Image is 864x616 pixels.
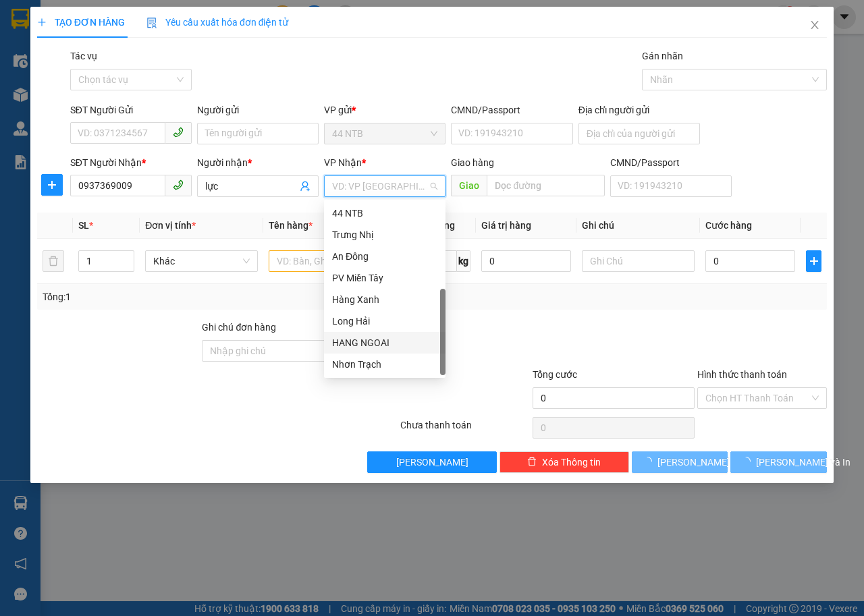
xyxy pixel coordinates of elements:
li: Hoa Mai [7,7,196,32]
div: Người nhận [197,155,319,170]
span: Giao hàng [451,157,494,168]
li: VP 44 NTB [7,57,93,72]
div: SĐT Người Nhận [70,155,192,170]
span: Khác [153,251,250,271]
div: Địa chỉ người gửi [578,103,700,117]
div: Nhơn Trạch [324,354,446,375]
input: Dọc đường [487,175,604,196]
div: Nhơn Trạch [332,357,437,372]
span: loading [741,457,756,466]
span: environment [7,75,16,84]
div: HANG NGOAI [332,335,437,350]
div: VP gửi [324,103,446,117]
div: Trưng Nhị [332,227,437,242]
span: Giá trị hàng [481,220,531,231]
div: 44 NTB [332,206,437,221]
button: deleteXóa Thông tin [500,451,629,473]
span: [PERSON_NAME] [657,455,730,470]
span: loading [643,457,657,466]
div: Hàng Xanh [324,289,446,310]
span: environment [93,75,103,84]
button: [PERSON_NAME] [632,451,728,473]
div: HANG NGOAI [324,332,446,354]
img: icon [146,18,157,28]
span: [PERSON_NAME] và In [756,455,850,470]
div: Tổng: 1 [43,289,335,304]
div: Long Hải [332,314,437,329]
span: 44 NTB [332,123,437,144]
span: SL [78,220,89,231]
span: phone [173,179,184,190]
button: [PERSON_NAME] [367,451,497,473]
span: plus [807,256,821,267]
div: CMND/Passport [610,155,732,170]
div: SĐT Người Gửi [70,103,192,117]
input: Ghi Chú [582,250,695,272]
span: VP Nhận [324,157,362,168]
span: delete [527,457,537,468]
span: TẠO ĐƠN HÀNG [37,17,125,28]
label: Hình thức thanh toán [697,369,787,380]
input: 0 [481,250,571,272]
span: plus [42,179,62,190]
b: 154/1 Bình Giã, P 8 [93,74,178,100]
img: logo.jpg [7,7,54,54]
span: user-add [300,181,310,192]
div: Hàng Xanh [332,292,437,307]
button: plus [806,250,821,272]
label: Ghi chú đơn hàng [202,322,276,333]
div: CMND/Passport [451,103,572,117]
div: Long Hải [324,310,446,332]
div: An Đông [332,249,437,264]
div: 44 NTB [324,202,446,224]
span: Giao [451,175,487,196]
span: Cước hàng [705,220,752,231]
span: Yêu cầu xuất hóa đơn điện tử [146,17,289,28]
input: Địa chỉ của người gửi [578,123,700,144]
button: plus [41,174,63,196]
span: phone [173,127,184,138]
span: Đơn vị tính [145,220,196,231]
div: Người gửi [197,103,319,117]
span: Xóa Thông tin [542,455,601,470]
button: delete [43,250,64,272]
button: [PERSON_NAME] và In [730,451,827,473]
span: [PERSON_NAME] [396,455,468,470]
span: Tên hàng [269,220,313,231]
div: An Đông [324,246,446,267]
div: PV Miền Tây [324,267,446,289]
span: plus [37,18,47,27]
label: Gán nhãn [642,51,683,61]
label: Tác vụ [70,51,97,61]
span: close [809,20,820,30]
div: Chưa thanh toán [399,418,531,441]
div: PV Miền Tây [332,271,437,285]
th: Ghi chú [576,213,700,239]
span: Tổng cước [533,369,577,380]
input: Ghi chú đơn hàng [202,340,364,362]
button: Close [796,7,834,45]
span: kg [457,250,470,272]
li: VP Bình Giã [93,57,180,72]
input: VD: Bàn, Ghế [269,250,381,272]
div: Trưng Nhị [324,224,446,246]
